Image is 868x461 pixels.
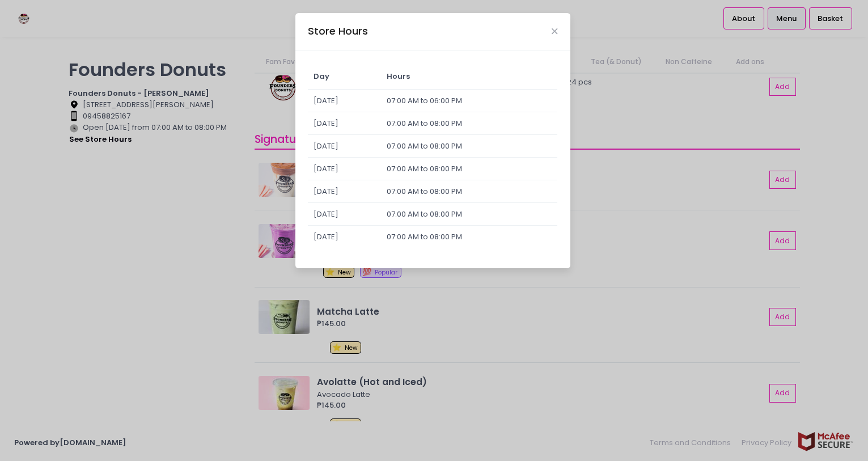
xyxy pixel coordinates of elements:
[381,64,557,90] td: Hours
[308,180,381,203] td: [DATE]
[381,180,557,203] td: 07:00 AM to 08:00 PM
[381,90,557,112] td: 07:00 AM to 06:00 PM
[308,135,381,158] td: [DATE]
[308,112,381,135] td: [DATE]
[381,203,557,226] td: 07:00 AM to 08:00 PM
[308,158,381,180] td: [DATE]
[381,158,557,180] td: 07:00 AM to 08:00 PM
[308,24,368,39] div: Store Hours
[552,28,557,34] button: Close
[308,203,381,226] td: [DATE]
[381,135,557,158] td: 07:00 AM to 08:00 PM
[308,226,381,248] td: [DATE]
[381,112,557,135] td: 07:00 AM to 08:00 PM
[381,226,557,248] td: 07:00 AM to 08:00 PM
[308,64,381,90] td: Day
[308,90,381,112] td: [DATE]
